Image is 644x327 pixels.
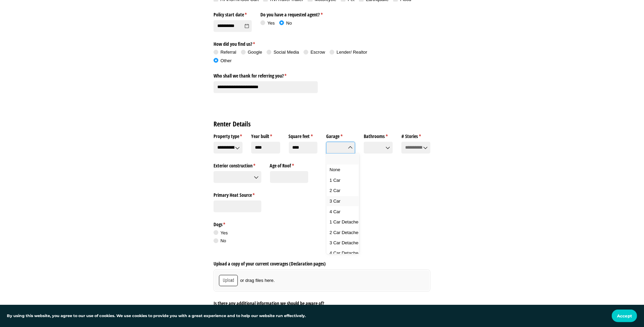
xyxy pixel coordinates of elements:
[219,275,238,286] button: Upload
[364,131,393,140] label: Bathrooms
[268,21,275,26] span: Yes
[214,9,252,18] label: Policy start date
[311,50,325,55] span: Escrow
[214,38,384,47] legend: How did you find us?
[220,230,228,235] span: Yes
[7,313,306,319] p: By using this website, you agree to our use of cookies. We use cookies to provide you with a grea...
[330,240,361,246] span: 3 Car Detached
[214,219,243,228] legend: Dogs
[330,250,361,257] span: 4 Car Detached
[214,259,430,268] label: Upload a copy of your current coverages (Declaration pages)
[337,50,368,55] span: Lender/​ Realtor
[330,198,340,204] span: 3 Car
[214,160,261,169] label: Exterior construction
[214,119,430,129] h2: Renter Details
[274,50,299,55] span: Social Media
[214,70,318,79] label: Who shall we thank for referring you?
[251,131,280,140] label: Year built
[240,278,275,284] span: or drag files here.
[330,177,340,183] span: 1 Car
[270,160,308,169] label: Age of Roof
[286,21,292,26] span: No
[260,9,327,18] legend: Do you have a requested agent?
[214,131,243,140] label: Property type
[220,58,232,63] span: Other
[214,298,430,307] label: Is there any additional information we should be aware of?
[330,167,340,173] span: None
[330,188,340,194] span: 2 Car
[330,230,361,236] span: 2 Car Detached
[222,277,234,284] span: Upload
[326,131,355,140] label: Garage
[220,239,226,244] span: No
[612,310,637,322] button: Accept
[330,219,361,225] span: 1 Car Detached
[617,313,632,318] span: Accept
[401,131,430,140] label: # Stories
[220,50,236,55] span: Referral
[248,50,262,55] span: Google
[289,131,318,140] label: Square feet
[214,190,261,199] label: Primary Heat Source
[330,209,340,215] span: 4 Car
